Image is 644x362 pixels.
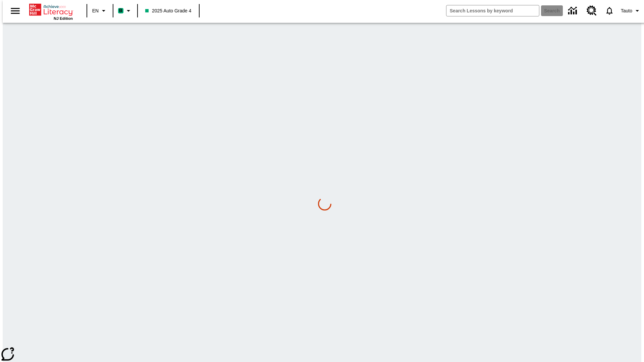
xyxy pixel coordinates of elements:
span: Tauto [621,7,632,14]
button: Profile/Settings [618,5,644,17]
span: EN [92,7,99,14]
span: B [119,6,122,15]
span: 2025 Auto Grade 4 [145,7,192,14]
button: Boost Class color is mint green. Change class color [115,5,135,17]
a: Data Center [564,2,583,20]
a: Notifications [601,2,618,19]
input: search field [446,5,539,16]
div: Home [29,2,73,20]
button: Language: EN, Select a language [89,5,111,17]
button: Open side menu [5,1,25,21]
a: Resource Center, Will open in new tab [583,2,601,20]
span: NJ Edition [54,16,73,20]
